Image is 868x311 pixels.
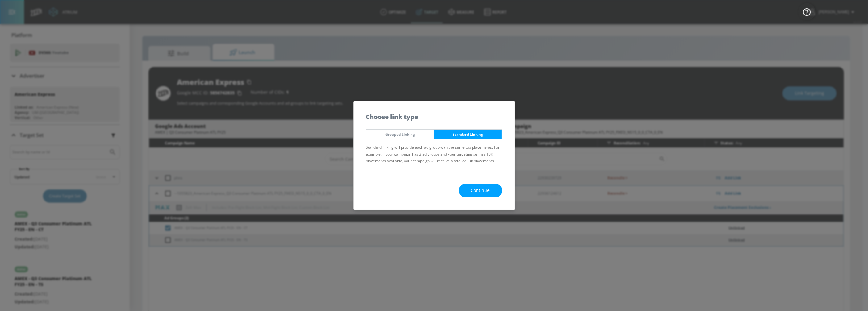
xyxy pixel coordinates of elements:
p: Standard linking will provide each ad group with the same top placements. For example, if your ca... [366,144,502,164]
h5: Choose link type [366,114,418,120]
span: Continue [471,187,490,194]
span: Standard Linking [439,131,497,138]
button: Standard Linking [434,129,502,139]
button: Open Resource Center [798,3,816,20]
button: Grouped Linking [366,129,434,139]
span: Grouped Linking [371,131,429,138]
button: Continue [459,184,502,197]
